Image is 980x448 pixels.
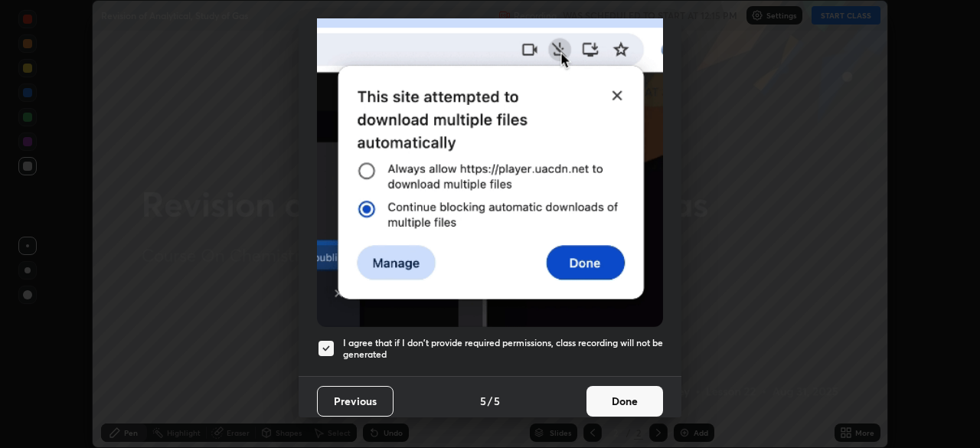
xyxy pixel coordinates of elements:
h4: 5 [480,393,486,409]
button: Done [586,386,663,417]
h5: I agree that if I don't provide required permissions, class recording will not be generated [343,337,663,361]
h4: / [488,393,492,409]
button: Previous [317,386,394,417]
h4: 5 [494,393,500,409]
